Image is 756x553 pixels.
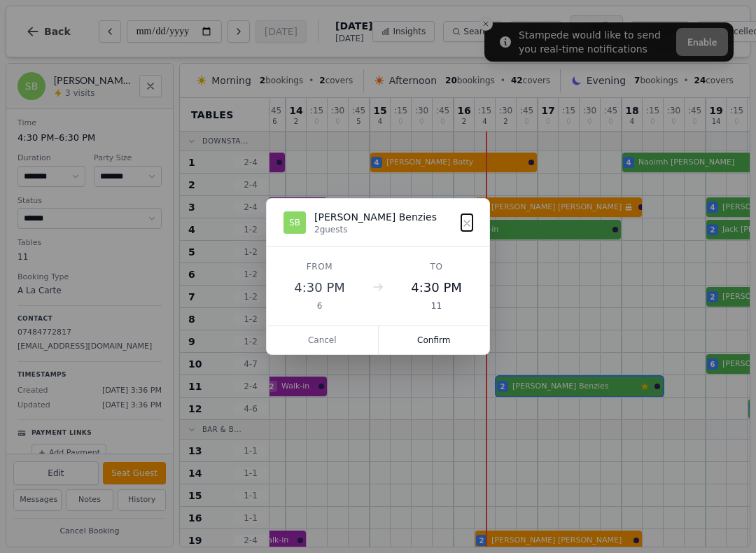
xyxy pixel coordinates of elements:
div: 4:30 PM [283,278,356,297]
div: From [283,261,356,272]
div: 4:30 PM [400,278,472,297]
div: To [400,261,472,272]
div: 2 guests [314,224,437,235]
button: Cancel [267,326,379,354]
div: 6 [283,300,356,311]
div: 11 [400,300,472,311]
div: [PERSON_NAME] Benzies [314,210,437,224]
button: Confirm [379,326,490,354]
div: SB [283,211,306,234]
